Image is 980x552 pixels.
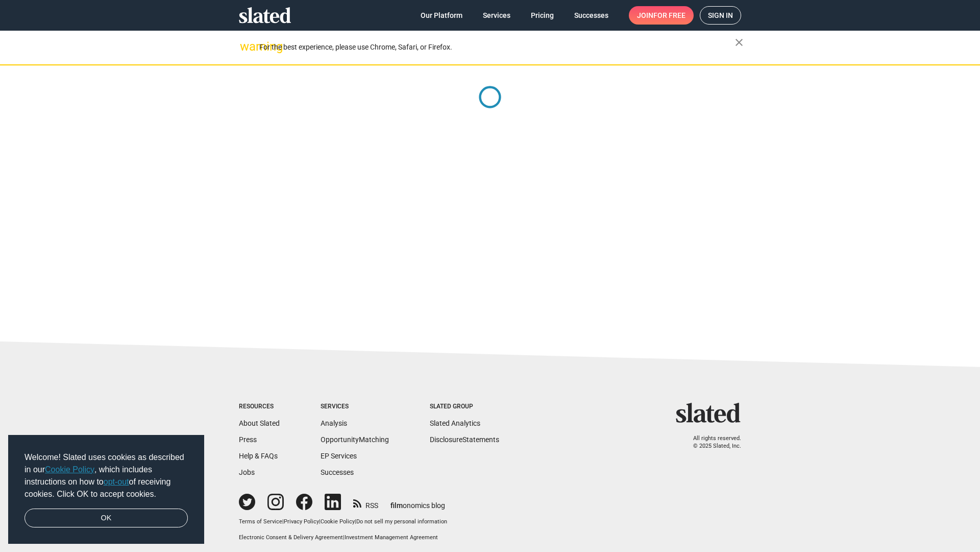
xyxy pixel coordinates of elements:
[483,6,510,25] span: Services
[390,501,403,510] span: film
[353,495,378,511] a: RSS
[356,518,447,526] button: Do not sell my personal information
[390,493,445,511] a: filmonomics blog
[574,6,608,25] span: Successes
[239,403,280,411] div: Resources
[239,534,343,541] a: Electronic Consent & Delivery Agreement
[700,6,741,25] a: Sign in
[24,451,188,500] span: Welcome! Slated uses cookies as described in our , which includes instructions on how to of recei...
[45,465,94,474] a: Cookie Policy
[345,534,438,541] a: Investment Management Agreement
[239,435,257,444] a: Press
[708,7,733,24] span: Sign in
[430,435,499,444] a: DisclosureStatements
[653,6,685,25] span: for free
[475,6,519,25] a: Services
[321,518,355,525] a: Cookie Policy
[343,534,345,541] span: |
[104,477,129,486] a: opt-out
[321,468,354,476] a: Successes
[321,452,357,460] a: EP Services
[629,6,694,25] a: Joinfor free
[24,509,188,528] a: dismiss cookie message
[239,468,255,476] a: Jobs
[319,518,321,525] span: |
[566,6,617,25] a: Successes
[637,6,685,25] span: Join
[240,40,252,53] mat-icon: warning
[430,403,499,411] div: Slated Group
[239,518,282,525] a: Terms of Service
[321,419,347,427] a: Analysis
[421,6,462,25] span: Our Platform
[321,403,389,411] div: Services
[531,6,554,25] span: Pricing
[239,419,280,427] a: About Slated
[355,518,356,525] span: |
[8,435,204,544] div: cookieconsent
[259,40,735,54] div: For the best experience, please use Chrome, Safari, or Firefox.
[523,6,562,25] a: Pricing
[284,518,319,525] a: Privacy Policy
[239,452,278,460] a: Help & FAQs
[321,435,389,444] a: OpportunityMatching
[282,518,284,525] span: |
[412,6,471,25] a: Our Platform
[682,435,741,450] p: All rights reserved. © 2025 Slated, Inc.
[733,36,745,49] mat-icon: close
[430,419,480,427] a: Slated Analytics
